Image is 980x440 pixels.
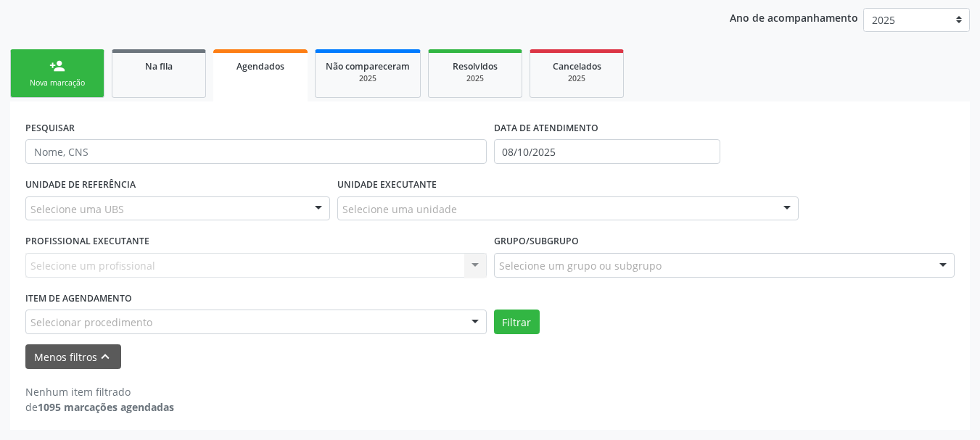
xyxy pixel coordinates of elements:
[494,139,721,164] input: Selecione um intervalo
[97,349,113,365] i: keyboard_arrow_up
[49,58,65,74] div: person_add
[25,174,136,196] label: UNIDADE DE REFERÊNCIA
[25,231,149,253] label: PROFISSIONAL EXECUTANTE
[38,400,174,414] strong: 1095 marcações agendadas
[30,202,124,217] span: Selecione uma UBS
[326,60,410,72] span: Não compareceram
[236,60,284,72] span: Agendados
[25,399,174,415] div: de
[453,60,498,72] span: Resolvidos
[494,231,579,253] label: Grupo/Subgrupo
[30,315,152,330] span: Selecionar procedimento
[540,73,613,84] div: 2025
[439,73,511,84] div: 2025
[25,117,75,139] label: PESQUISAR
[499,258,662,273] span: Selecione um grupo ou subgrupo
[25,344,121,370] button: Menos filtroskeyboard_arrow_up
[25,139,487,164] input: Nome, CNS
[25,288,132,310] label: Item de agendamento
[342,202,457,217] span: Selecione uma unidade
[145,60,173,72] span: Na fila
[494,117,598,139] label: DATA DE ATENDIMENTO
[21,78,94,88] div: Nova marcação
[337,174,437,196] label: UNIDADE EXECUTANTE
[553,60,601,72] span: Cancelados
[326,73,410,84] div: 2025
[730,8,858,26] p: Ano de acompanhamento
[494,310,540,334] button: Filtrar
[25,384,174,399] div: Nenhum item filtrado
